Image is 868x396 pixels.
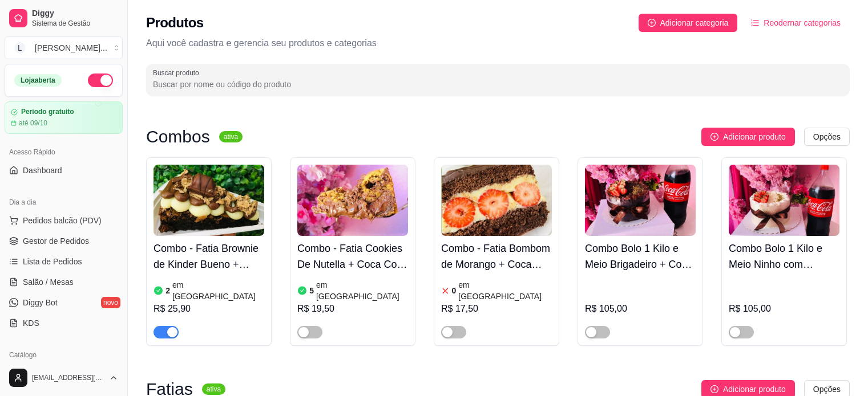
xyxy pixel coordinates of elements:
[441,302,552,316] div: R$ 17,50
[202,383,225,395] sup: ativa
[14,42,26,54] span: L
[660,17,729,29] span: Adicionar categoria
[23,297,58,308] span: Diggy Bot
[813,130,841,143] span: Opções
[23,165,62,176] span: Dashboard
[813,383,841,395] span: Opções
[21,108,74,116] article: Período gratuito
[316,279,408,302] article: em [GEOGRAPHIC_DATA]
[729,165,839,236] img: product-image
[742,14,850,32] button: Reodernar categorias
[723,383,786,395] span: Adicionar produto
[172,279,264,302] article: em [GEOGRAPHIC_DATA]
[5,273,123,291] a: Salão / Mesas
[146,14,204,32] h2: Produtos
[5,193,123,211] div: Dia a dia
[585,240,696,272] h4: Combo Bolo 1 Kilo e Meio Brigadeiro + Coca Cola 2 litros Original
[441,165,552,236] img: product-image
[32,373,104,382] span: [EMAIL_ADDRESS][DOMAIN_NAME]
[5,232,123,250] a: Gestor de Pedidos
[5,5,123,32] a: DiggySistema de Gestão
[764,17,841,29] span: Reodernar categorias
[5,364,123,391] button: [EMAIL_ADDRESS][DOMAIN_NAME]
[729,302,839,316] div: R$ 105,00
[35,42,107,54] div: [PERSON_NAME] ...
[441,240,552,272] h4: Combo - Fatia Bombom de Morango + Coca Cola 200ml
[23,256,82,267] span: Lista de Pedidos
[297,240,408,272] h4: Combo - Fatia Cookies De Nutella + Coca Cola 200ml
[23,317,39,329] span: KDS
[297,165,408,236] img: product-image
[14,74,62,87] div: Loja aberta
[729,240,839,272] h4: Combo Bolo 1 Kilo e Meio Ninho com Morango + Coca Cola 2 litros Original
[88,74,113,87] button: Alterar Status
[154,165,264,236] img: product-image
[458,279,552,302] article: em [GEOGRAPHIC_DATA]
[32,9,118,19] span: Diggy
[585,165,696,236] img: product-image
[5,143,123,161] div: Acesso Rápido
[165,285,170,296] article: 2
[804,128,850,146] button: Opções
[585,302,696,316] div: R$ 105,00
[710,385,718,393] span: plus-circle
[297,302,408,316] div: R$ 19,50
[5,293,123,312] a: Diggy Botnovo
[5,161,123,179] a: Dashboard
[710,133,718,141] span: plus-circle
[5,252,123,271] a: Lista de Pedidos
[5,346,123,364] div: Catálogo
[23,215,102,226] span: Pedidos balcão (PDV)
[751,19,759,27] span: ordered-list
[23,235,89,247] span: Gestor de Pedidos
[5,314,123,332] a: KDS
[146,36,850,50] p: Aqui você cadastra e gerencia seu produtos e categorias
[639,14,738,32] button: Adicionar categoria
[153,68,203,77] label: Buscar produto
[23,276,74,288] span: Salão / Mesas
[19,119,47,128] article: até 09/10
[701,128,795,146] button: Adicionar produto
[5,101,123,134] a: Período gratuitoaté 09/10
[32,19,118,28] span: Sistema de Gestão
[146,382,193,396] h3: Fatias
[723,130,786,143] span: Adicionar produto
[154,240,264,272] h4: Combo - Fatia Brownie de Kinder Bueno + Coca - Cola 200 ml
[309,285,314,296] article: 5
[5,36,123,59] button: Select a team
[5,211,123,230] button: Pedidos balcão (PDV)
[153,79,843,90] input: Buscar produto
[219,131,243,142] sup: ativa
[648,19,656,27] span: plus-circle
[154,302,264,316] div: R$ 25,90
[146,130,210,144] h3: Combos
[452,285,457,296] article: 0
